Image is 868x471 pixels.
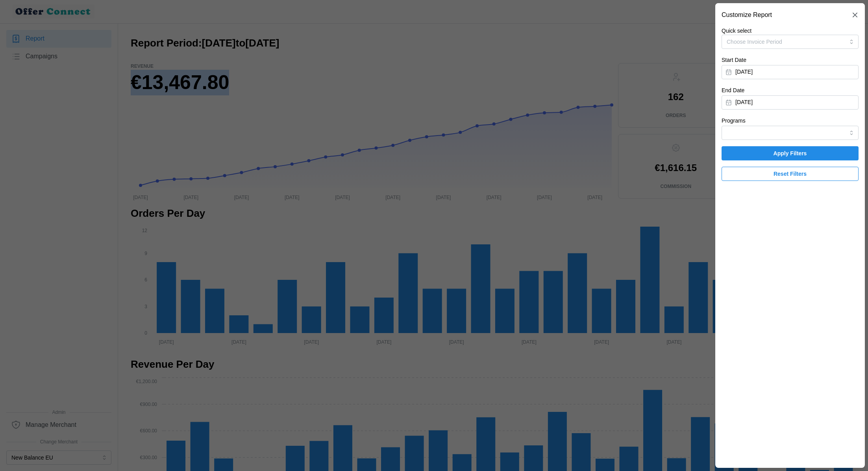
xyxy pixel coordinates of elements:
button: [DATE] [722,65,859,79]
button: Reset Filters [722,167,859,181]
label: End Date [722,86,744,95]
span: Reset Filters [774,167,807,181]
label: Start Date [722,56,746,65]
button: Choose Invoice Period [722,35,859,49]
span: Choose Invoice Period [727,39,782,45]
button: Apply Filters [722,146,859,160]
label: Programs [722,117,746,125]
span: Apply Filters [774,147,807,160]
p: Quick select [722,27,859,35]
h2: Customize Report [722,12,772,18]
button: [DATE] [722,95,859,110]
